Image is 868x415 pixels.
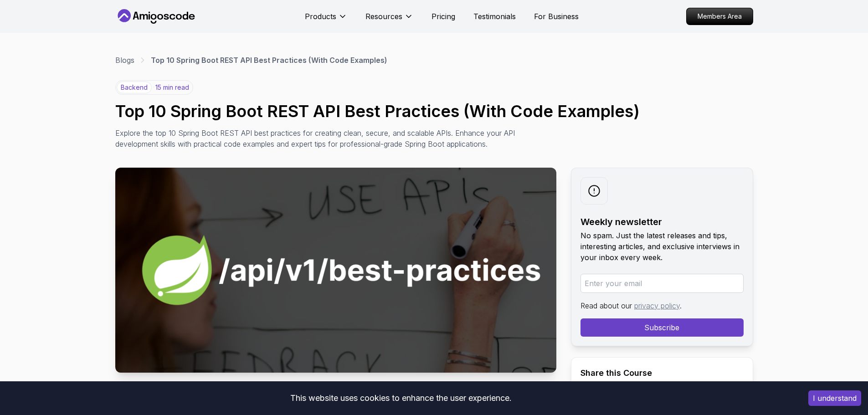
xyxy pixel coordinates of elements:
[534,11,579,22] a: For Business
[473,11,516,22] a: Testimonials
[580,367,744,379] h2: Share this Course
[115,128,524,149] p: Explore the top 10 Spring Boot REST API best practices for creating clean, secure, and scalable A...
[115,55,134,66] a: Blogs
[580,300,744,311] p: Read about our .
[686,8,753,25] a: Members Area
[808,390,861,406] button: Accept cookies
[155,83,189,92] p: 15 min read
[580,318,744,337] button: Subscribe
[151,55,387,66] p: Top 10 Spring Boot REST API Best Practices (With Code Examples)
[365,11,402,22] p: Resources
[687,8,753,25] p: Members Area
[365,11,413,29] button: Resources
[580,230,744,263] p: No spam. Just the latest releases and tips, interesting articles, and exclusive interviews in you...
[431,11,455,22] a: Pricing
[580,274,744,293] input: Enter your email
[115,168,556,373] img: Top 10 Spring Boot REST API Best Practices (With Code Examples) thumbnail
[115,102,753,120] h1: Top 10 Spring Boot REST API Best Practices (With Code Examples)
[634,301,680,310] a: privacy policy
[7,388,795,408] div: This website uses cookies to enhance the user experience.
[305,11,336,22] p: Products
[580,215,744,228] h2: Weekly newsletter
[305,11,347,29] button: Products
[117,82,152,93] p: backend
